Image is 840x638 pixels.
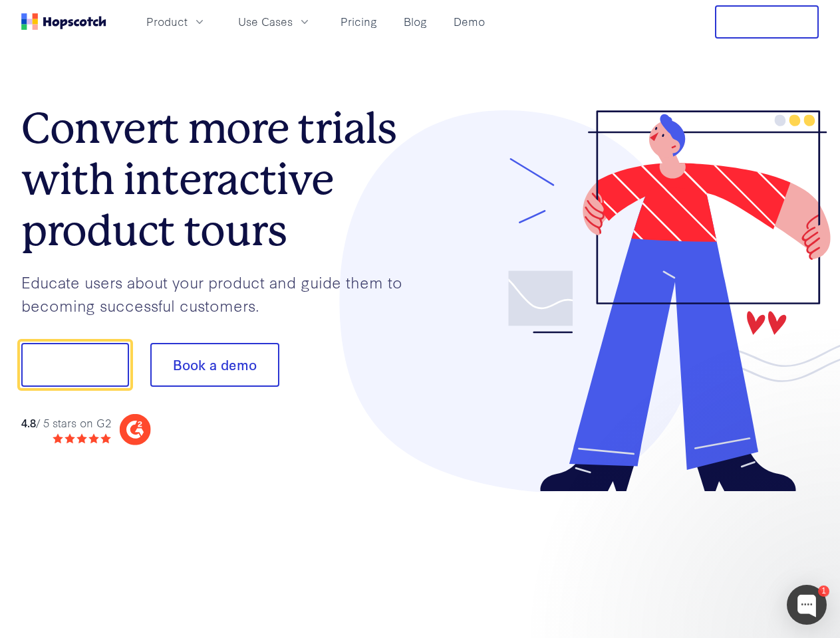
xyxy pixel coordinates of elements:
button: Use Cases [230,11,319,33]
h1: Convert more trials with interactive product tours [21,103,420,256]
a: Demo [448,11,490,33]
button: Show me! [21,343,129,387]
button: Free Trial [715,5,819,39]
button: Product [138,11,214,33]
div: / 5 stars on G2 [21,415,111,431]
a: Pricing [335,11,382,33]
p: Educate users about your product and guide them to becoming successful customers. [21,270,420,316]
button: Book a demo [150,343,279,387]
a: Home [21,13,106,30]
div: 1 [818,585,829,597]
a: Blog [398,11,432,33]
strong: 4.8 [21,415,36,430]
span: Product [146,13,188,30]
span: Use Cases [238,13,293,30]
